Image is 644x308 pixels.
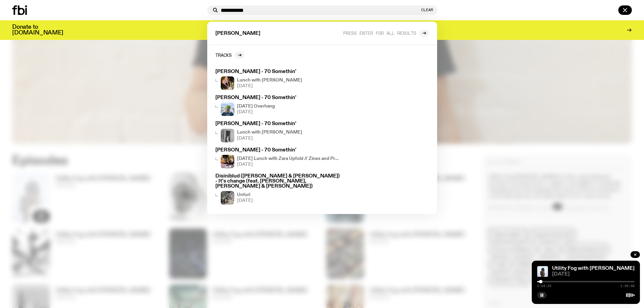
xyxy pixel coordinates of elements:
[12,24,63,36] h3: Donate to [DOMAIN_NAME]
[343,30,416,35] span: Press enter for all results
[237,193,253,197] h4: Unfurl
[237,162,340,167] span: [DATE]
[221,155,234,168] img: Otherworlds Zine Fair
[552,272,635,277] span: [DATE]
[620,284,635,288] span: 1:59:58
[237,136,302,141] span: [DATE]
[537,266,548,277] img: Cover of Leese's album Δ
[215,31,260,36] span: [PERSON_NAME]
[237,198,253,203] span: [DATE]
[237,157,340,161] h4: [DATE] Lunch with Zara Upfold // Zines and Protest!
[215,174,340,189] h3: Disiniblud ([PERSON_NAME] & [PERSON_NAME]) - It’s change (feat. [PERSON_NAME], [PERSON_NAME] & [P...
[221,129,234,142] img: black and white photo of someone holding their hand to the air. you can see two windows in the ba...
[213,145,342,171] a: [PERSON_NAME] - 70 Somethin'Otherworlds Zine Fair[DATE] Lunch with Zara Upfold // Zines and Prote...
[237,104,275,109] h4: [DATE] Overhang
[421,8,433,12] button: Clear
[237,78,302,82] h4: Lunch with [PERSON_NAME]
[213,93,342,119] a: [PERSON_NAME] - 70 Somethin'[DATE] Overhang[DATE]
[215,148,340,153] h3: [PERSON_NAME] - 70 Somethin'
[237,130,302,135] h4: Lunch with [PERSON_NAME]
[237,110,275,114] span: [DATE]
[215,52,244,58] a: Tracks
[215,121,340,126] h3: [PERSON_NAME] - 70 Somethin'
[537,284,551,288] span: 0:04:23
[215,69,340,74] h3: [PERSON_NAME] - 70 Somethin'
[215,95,340,100] h3: [PERSON_NAME] - 70 Somethin'
[552,266,635,271] a: Utility Fog with [PERSON_NAME]
[213,171,342,208] a: Disiniblud ([PERSON_NAME] & [PERSON_NAME]) - It’s change (feat. [PERSON_NAME], [PERSON_NAME] & [P...
[215,52,232,57] h2: Tracks
[213,67,342,93] a: [PERSON_NAME] - 70 Somethin'SLC lunch coverLunch with [PERSON_NAME][DATE]
[237,84,302,88] span: [DATE]
[213,119,342,145] a: [PERSON_NAME] - 70 Somethin'black and white photo of someone holding their hand to the air. you c...
[343,30,429,37] a: Press enter for all results
[221,76,234,90] img: SLC lunch cover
